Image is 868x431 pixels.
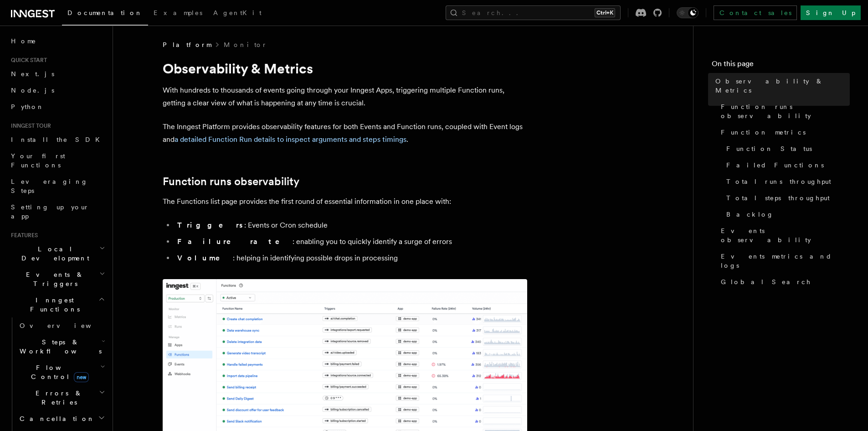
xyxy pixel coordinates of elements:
span: Examples [154,9,202,16]
span: new [74,372,89,382]
span: Events observability [721,226,850,244]
a: Backlog [723,206,850,223]
span: AgentKit [213,9,262,16]
span: Quick start [7,57,47,64]
span: Errors & Retries [16,389,99,407]
button: Events & Triggers [7,266,107,292]
a: Monitor [224,40,267,49]
a: Node.js [7,82,107,99]
span: Global Search [721,277,811,286]
a: Next.js [7,66,107,82]
button: Search...Ctrl+K [446,5,621,20]
span: Python [11,103,44,110]
button: Cancellation [16,410,107,427]
a: Function metrics [717,124,850,140]
a: Your first Functions [7,148,107,173]
span: Total steps throughput [726,193,830,203]
span: Documentation [67,9,143,16]
a: Python [7,99,107,115]
a: Sign Up [801,5,861,20]
span: Flow Control [16,363,100,381]
span: Cancellation [16,414,95,423]
a: Overview [16,317,107,334]
a: Total steps throughput [723,190,850,206]
span: Function metrics [721,128,806,137]
kbd: Ctrl+K [595,8,615,17]
span: Function Status [726,144,812,153]
button: Steps & Workflows [16,334,107,359]
strong: Volume [177,254,233,262]
button: Flow Controlnew [16,359,107,385]
span: Install the SDK [11,136,105,143]
button: Inngest Functions [7,292,107,317]
span: Steps & Workflows [16,338,102,356]
strong: Failure rate [177,237,293,246]
span: Your first Functions [11,152,65,169]
span: Events metrics and logs [721,252,850,270]
a: Function runs observability [163,175,299,188]
p: The Inngest Platform provides observability features for both Events and Function runs, coupled w... [163,120,527,146]
span: Events & Triggers [7,270,99,288]
span: Total runs throughput [726,177,831,186]
a: Function Status [723,140,850,157]
span: Features [7,232,38,239]
span: Inngest Functions [7,296,98,314]
button: Errors & Retries [16,385,107,410]
span: Local Development [7,244,99,263]
strong: Triggers [177,221,244,229]
a: Setting up your app [7,199,107,224]
span: Function runs observability [721,102,850,120]
li: : enabling you to quickly identify a surge of errors [175,235,527,248]
span: Node.js [11,87,54,94]
a: a detailed Function Run details to inspect arguments and steps timings [175,135,406,144]
a: Leveraging Steps [7,173,107,199]
span: Platform [163,40,211,49]
a: Events observability [717,223,850,248]
a: Failed Functions [723,157,850,173]
button: Toggle dark mode [677,7,699,18]
h1: Observability & Metrics [163,60,527,77]
button: Local Development [7,241,107,266]
a: Install the SDK [7,131,107,148]
a: Total runs throughput [723,173,850,190]
a: Global Search [717,274,850,290]
a: Observability & Metrics [712,73,850,99]
p: The Functions list page provides the first round of essential information in one place with: [163,195,527,208]
span: Failed Functions [726,161,824,170]
a: Examples [148,3,208,25]
a: AgentKit [208,3,267,25]
a: Function runs observability [717,99,850,124]
span: Leveraging Steps [11,178,88,194]
p: With hundreds to thousands of events going through your Inngest Apps, triggering multiple Functio... [163,84,527,109]
h4: On this page [712,58,850,73]
span: Home [11,36,36,46]
li: : Events or Cron schedule [175,219,527,232]
li: : helping in identifying possible drops in processing [175,252,527,265]
span: Backlog [726,210,774,219]
a: Documentation [62,3,148,26]
span: Next.js [11,70,54,78]
a: Home [7,33,107,49]
span: Setting up your app [11,203,89,220]
a: Events metrics and logs [717,248,850,274]
span: Overview [20,322,113,329]
span: Observability & Metrics [715,77,850,95]
span: Inngest tour [7,122,51,130]
a: Contact sales [714,5,797,20]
